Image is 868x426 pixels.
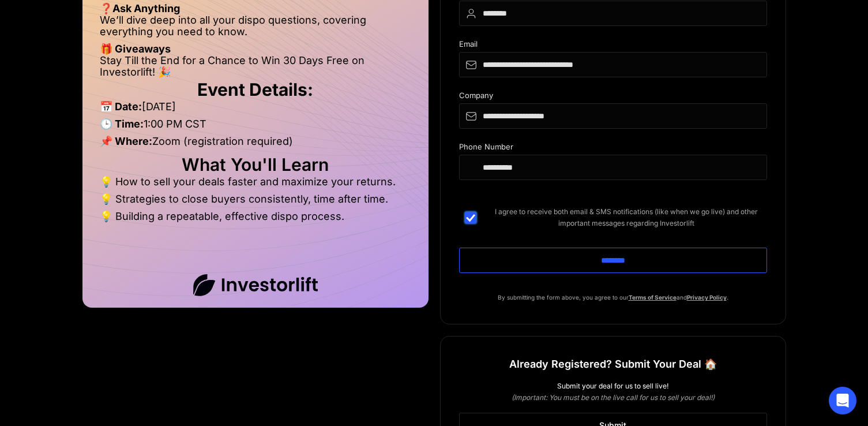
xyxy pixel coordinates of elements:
[459,91,767,103] div: Company
[100,118,144,130] strong: 🕒 Time:
[687,294,727,301] a: Privacy Policy
[486,206,767,229] span: I agree to receive both email & SMS notifications (like when we go live) and other important mess...
[829,387,856,414] div: Open Intercom Messenger
[100,43,171,55] strong: 🎁 Giveaways
[100,55,411,78] li: Stay Till the End for a Chance to Win 30 Days Free on Investorlift! 🎉
[100,211,411,222] li: 💡 Building a repeatable, effective dispo process.
[512,393,715,402] em: (Important: You must be on the live call for us to sell your deal!)
[509,354,717,375] h1: Already Registered? Submit Your Deal 🏠
[100,101,411,118] li: [DATE]
[100,14,411,43] li: We’ll dive deep into all your dispo questions, covering everything you need to know.
[100,118,411,136] li: 1:00 PM CST
[100,176,411,193] li: 💡 How to sell your deals faster and maximize your returns.
[100,100,142,113] strong: 📅 Date:
[459,380,767,392] div: Submit your deal for us to sell live!
[629,294,677,301] a: Terms of Service
[100,2,180,14] strong: ❓Ask Anything
[100,135,152,147] strong: 📌 Where:
[459,143,767,155] div: Phone Number
[100,193,411,211] li: 💡 Strategies to close buyers consistently, time after time.
[459,292,767,303] p: By submitting the form above, you agree to our and .
[197,79,313,100] strong: Event Details:
[100,159,411,170] h2: What You'll Learn
[459,40,767,52] div: Email
[100,136,411,153] li: Zoom (registration required)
